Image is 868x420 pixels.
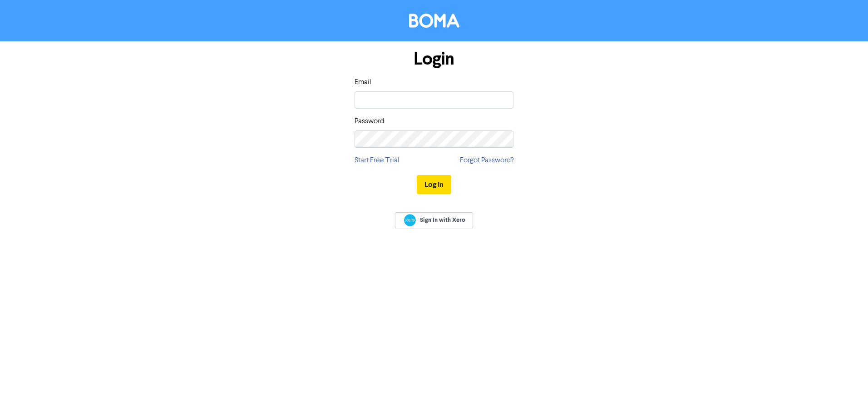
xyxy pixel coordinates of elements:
[460,155,513,166] a: Forgot Password?
[409,14,459,28] img: BOMA Logo
[420,216,465,224] span: Sign In with Xero
[355,49,513,70] h1: Login
[404,214,416,226] img: Xero logo
[417,175,451,194] button: Log In
[395,212,473,228] a: Sign In with Xero
[355,77,371,88] label: Email
[355,155,399,166] a: Start Free Trial
[355,116,384,127] label: Password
